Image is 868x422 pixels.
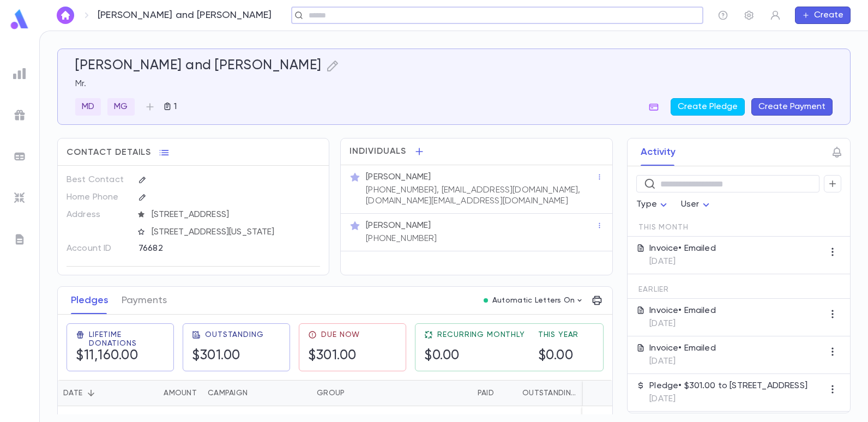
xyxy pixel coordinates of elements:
span: [STREET_ADDRESS][US_STATE] [147,227,321,238]
div: Group [311,380,393,406]
div: MD [75,98,101,116]
button: Payments [122,287,167,314]
p: Home Phone [67,189,129,206]
h5: $11,160.00 [76,348,138,364]
div: Outstanding [499,380,581,406]
p: Invoice • Emailed [649,243,716,254]
p: Mr. [75,79,833,89]
p: Automatic Letters On [492,296,575,305]
button: Create [795,7,851,24]
div: Type [636,194,670,215]
span: User [681,200,700,209]
button: Create Pledge [671,98,745,116]
span: This Month [638,223,688,232]
p: Account ID [67,240,129,257]
button: 1 [159,98,181,116]
button: Sort [345,384,362,402]
img: letters_grey.7941b92b52307dd3b8a917253454ce1c.svg [13,233,26,246]
button: Sort [505,384,522,402]
h5: $0.00 [538,348,574,364]
div: Amount [164,380,197,406]
img: home_white.a664292cf8c1dea59945f0da9f25487c.svg [59,11,72,20]
span: Earlier [638,285,669,294]
p: 1 [172,101,177,112]
img: logo [9,9,31,30]
p: MD [82,101,94,112]
p: [DATE] [649,394,807,405]
img: imports_grey.530a8a0e642e233f2baf0ef88e8c9fcb.svg [13,191,26,204]
button: Sort [146,384,164,402]
button: Sort [82,384,100,402]
span: This Year [538,330,579,339]
img: reports_grey.c525e4749d1bce6a11f5fe2a8de1b229.svg [13,67,26,80]
div: Group [317,380,345,406]
h5: $301.00 [308,348,357,364]
button: Pledges [71,287,108,314]
div: User [681,194,713,215]
div: MG [107,98,134,116]
p: Invoice • Emailed [649,305,716,316]
p: Invoice • Emailed [649,343,716,354]
button: Sort [460,384,478,402]
p: [PERSON_NAME] [366,172,431,183]
span: Individuals [349,146,406,157]
div: Installments [581,380,647,406]
img: batches_grey.339ca447c9d9533ef1741baa751efc33.svg [13,150,26,163]
span: Contact Details [67,147,151,158]
h5: $301.00 [192,348,240,364]
p: Address [67,206,129,224]
div: Campaign [208,380,248,406]
div: Paid [393,380,499,406]
h5: $0.00 [424,348,460,364]
span: Recurring Monthly [437,330,525,339]
button: Activity [641,138,676,166]
div: 76682 [138,240,282,256]
p: Best Contact [67,171,129,189]
p: [PHONE_NUMBER], [EMAIL_ADDRESS][DOMAIN_NAME], [DOMAIN_NAME][EMAIL_ADDRESS][DOMAIN_NAME] [366,185,596,207]
span: [STREET_ADDRESS] [147,209,321,220]
p: Pledge • $301.00 to [STREET_ADDRESS] [649,381,807,391]
h5: [PERSON_NAME] and [PERSON_NAME] [75,58,322,74]
div: Paid [478,380,494,406]
p: [DATE] [649,356,716,367]
div: Campaign [202,380,311,406]
div: Date [58,380,131,406]
button: Sort [248,384,265,402]
span: Lifetime Donations [89,330,165,348]
span: Due Now [321,330,360,339]
p: MG [114,101,128,112]
p: [DATE] [649,318,716,329]
button: Automatic Letters On [479,293,588,308]
span: Type [636,200,657,209]
span: Outstanding [205,330,263,339]
p: [PHONE_NUMBER] [366,233,437,244]
div: Amount [131,380,202,406]
button: Create Payment [751,98,833,116]
div: Outstanding [522,380,576,406]
img: campaigns_grey.99e729a5f7ee94e3726e6486bddda8f1.svg [13,108,26,122]
p: [PERSON_NAME] [366,220,431,231]
p: [PERSON_NAME] and [PERSON_NAME] [98,9,272,21]
p: [DATE] [649,256,716,267]
div: Date [63,380,82,406]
